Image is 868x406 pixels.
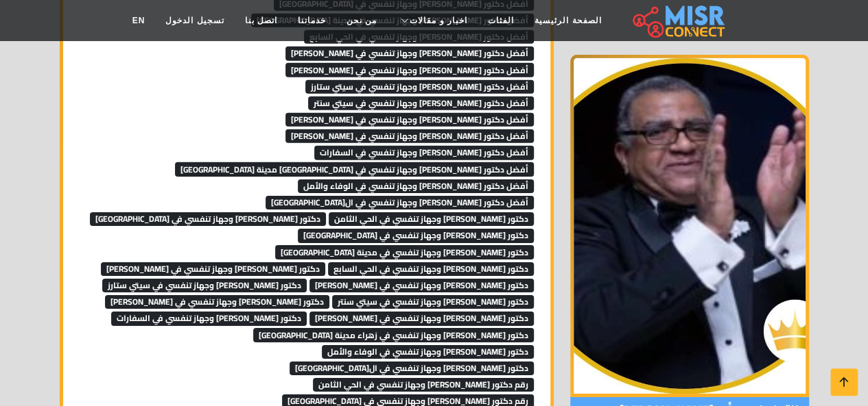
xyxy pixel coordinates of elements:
[309,274,534,294] a: دكتور [PERSON_NAME] وجهاز تنفسي في [PERSON_NAME]
[285,63,534,77] span: أفضل دكتور [PERSON_NAME] وجهاز تنفسي في [PERSON_NAME]
[329,207,534,228] a: دكتور [PERSON_NAME] وجهاز تنفسي في الحي الثامن
[253,328,534,342] span: دكتور [PERSON_NAME] وجهاز تنفسي في زهراء مدينة [GEOGRAPHIC_DATA]
[298,175,534,195] a: أفضل دكتور [PERSON_NAME] وجهاز تنفسي في الوفاء والأمل
[175,158,534,179] a: أفضل دكتور [PERSON_NAME] وجهاز تنفسي في [GEOGRAPHIC_DATA] مدينة [GEOGRAPHIC_DATA]
[290,361,534,375] span: دكتور [PERSON_NAME] وجهاز تنفسي في ال[GEOGRAPHIC_DATA]
[308,97,534,110] span: أفضل دكتور [PERSON_NAME] وجهاز تنفسي في سيتي سنتر
[90,212,326,226] span: دكتور [PERSON_NAME] وجهاز تنفسي في [GEOGRAPHIC_DATA]
[175,162,534,176] span: أفضل دكتور [PERSON_NAME] وجهاز تنفسي في [GEOGRAPHIC_DATA] مدينة [GEOGRAPHIC_DATA]
[524,8,611,34] a: الصفحة الرئيسية
[111,312,307,325] span: دكتور [PERSON_NAME] وجهاز تنفسي في السفارات
[410,14,467,27] span: اخبار و مقالات
[285,125,534,145] a: أفضل دكتور [PERSON_NAME] وجهاز تنفسي في [PERSON_NAME]
[308,92,534,112] a: أفضل دكتور [PERSON_NAME] وجهاز تنفسي في سيتي سنتر
[322,345,534,359] span: دكتور [PERSON_NAME] وجهاز تنفسي في الوفاء والأمل
[266,196,534,210] span: أفضل دكتور [PERSON_NAME] وجهاز تنفسي في ال[GEOGRAPHIC_DATA]
[90,207,326,228] a: دكتور [PERSON_NAME] وجهاز تنفسي في [GEOGRAPHIC_DATA]
[235,8,288,34] a: اتصل بنا
[285,42,534,62] a: أفضل دكتور [PERSON_NAME] وجهاز تنفسي في [PERSON_NAME]
[322,340,534,361] a: دكتور [PERSON_NAME] وجهاز تنفسي في الوفاء والأمل
[313,373,534,394] a: رقم دكتور [PERSON_NAME] وجهاز تنفسي في الحي الثامن
[305,75,534,96] a: أفضل دكتور [PERSON_NAME] وجهاز تنفسي في سيتي ستارز
[266,191,534,212] a: أفضل دكتور [PERSON_NAME] وجهاز تنفسي في ال[GEOGRAPHIC_DATA]
[336,8,387,34] a: من نحن
[298,229,534,242] span: دكتور [PERSON_NAME] وجهاز تنفسي في [GEOGRAPHIC_DATA]
[309,307,534,327] a: دكتور [PERSON_NAME] وجهاز تنفسي في [PERSON_NAME]
[309,312,534,325] span: دكتور [PERSON_NAME] وجهاز تنفسي في [PERSON_NAME]
[387,8,478,34] a: اخبار و مقالات
[633,3,725,38] img: main.misr_connect
[101,262,325,276] span: دكتور [PERSON_NAME] وجهاز تنفسي في [PERSON_NAME]
[328,262,534,276] span: دكتور [PERSON_NAME] وجهاز تنفسي في الحي السابع
[478,8,524,34] a: الفئات
[309,279,534,292] span: دكتور [PERSON_NAME] وجهاز تنفسي في [PERSON_NAME]
[253,324,534,344] a: دكتور [PERSON_NAME] وجهاز تنفسي في زهراء مدينة [GEOGRAPHIC_DATA]
[332,290,534,311] a: دكتور [PERSON_NAME] وجهاز تنفسي في سيتي سنتر
[122,8,156,34] a: EN
[285,108,534,129] a: أفضل دكتور [PERSON_NAME] وجهاز تنفسي في [PERSON_NAME]
[305,80,534,94] span: أفضل دكتور [PERSON_NAME] وجهاز تنفسي في سيتي ستارز
[288,8,336,34] a: خدماتنا
[298,179,534,193] span: أفضل دكتور [PERSON_NAME] وجهاز تنفسي في الوفاء والأمل
[275,241,534,262] a: دكتور [PERSON_NAME] وجهاز تنفسي في مدينة [GEOGRAPHIC_DATA]
[313,378,534,392] span: رقم دكتور [PERSON_NAME] وجهاز تنفسي في الحي الثامن
[329,212,534,226] span: دكتور [PERSON_NAME] وجهاز تنفسي في الحي الثامن
[332,295,534,309] span: دكتور [PERSON_NAME] وجهاز تنفسي في سيتي سنتر
[111,307,307,327] a: دكتور [PERSON_NAME] وجهاز تنفسي في السفارات
[102,274,307,294] a: دكتور [PERSON_NAME] وجهاز تنفسي في سيتي ستارز
[275,245,534,259] span: دكتور [PERSON_NAME] وجهاز تنفسي في مدينة [GEOGRAPHIC_DATA]
[105,295,329,309] span: دكتور [PERSON_NAME] وجهاز تنفسي في [PERSON_NAME]
[570,55,809,397] img: أ.د. سيد الاطروشي
[101,257,325,278] a: دكتور [PERSON_NAME] وجهاز تنفسي في [PERSON_NAME]
[298,224,534,244] a: دكتور [PERSON_NAME] وجهاز تنفسي في [GEOGRAPHIC_DATA]
[105,290,329,311] a: دكتور [PERSON_NAME] وجهاز تنفسي في [PERSON_NAME]
[314,146,534,160] span: أفضل دكتور [PERSON_NAME] وجهاز تنفسي في السفارات
[102,279,307,292] span: دكتور [PERSON_NAME] وجهاز تنفسي في سيتي ستارز
[285,129,534,143] span: أفضل دكتور [PERSON_NAME] وجهاز تنفسي في [PERSON_NAME]
[155,8,234,34] a: تسجيل الدخول
[328,257,534,278] a: دكتور [PERSON_NAME] وجهاز تنفسي في الحي السابع
[285,113,534,127] span: أفضل دكتور [PERSON_NAME] وجهاز تنفسي في [PERSON_NAME]
[314,141,534,162] a: أفضل دكتور [PERSON_NAME] وجهاز تنفسي في السفارات
[285,47,534,60] span: أفضل دكتور [PERSON_NAME] وجهاز تنفسي في [PERSON_NAME]
[285,59,534,79] a: أفضل دكتور [PERSON_NAME] وجهاز تنفسي في [PERSON_NAME]
[290,357,534,377] a: دكتور [PERSON_NAME] وجهاز تنفسي في ال[GEOGRAPHIC_DATA]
